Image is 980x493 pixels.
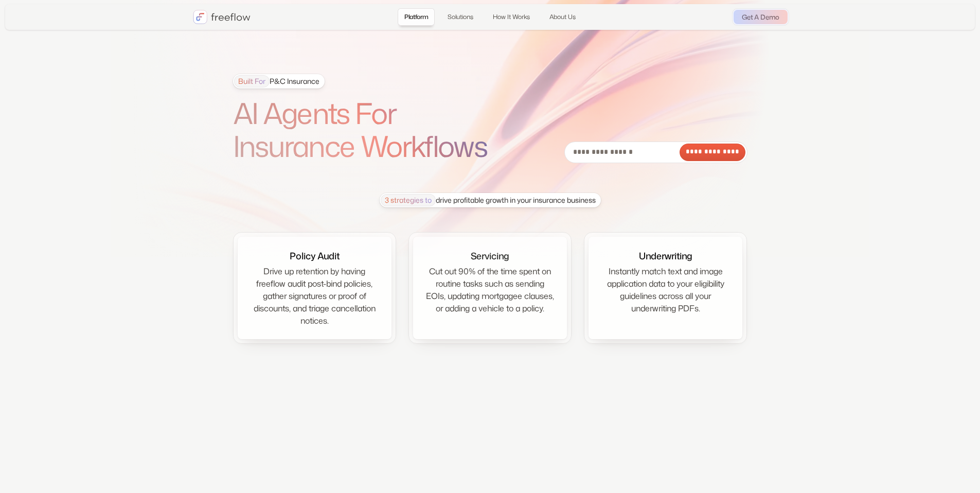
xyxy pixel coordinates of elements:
span: Built For [234,75,270,87]
div: Servicing [471,249,509,263]
a: Get A Demo [734,10,788,24]
a: About Us [543,8,582,26]
a: home [193,10,251,24]
div: Cut out 90% of the time spent on routine tasks such as sending EOIs, updating mortgagee clauses, ... [425,265,555,314]
h1: AI Agents For Insurance Workflows [233,97,516,163]
div: P&C Insurance [234,75,319,87]
div: Instantly match text and image application data to your eligibility guidelines across all your un... [601,265,730,314]
span: 3 strategies to [381,194,436,206]
a: How It Works [486,8,537,26]
div: drive profitable growth in your insurance business [381,194,596,206]
a: Platform [398,8,435,26]
div: Policy Audit [290,249,340,263]
a: Solutions [441,8,480,26]
div: Underwriting [639,249,692,263]
div: Drive up retention by having freeflow audit post-bind policies, gather signatures or proof of dis... [250,265,379,327]
form: Email Form [564,142,747,163]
